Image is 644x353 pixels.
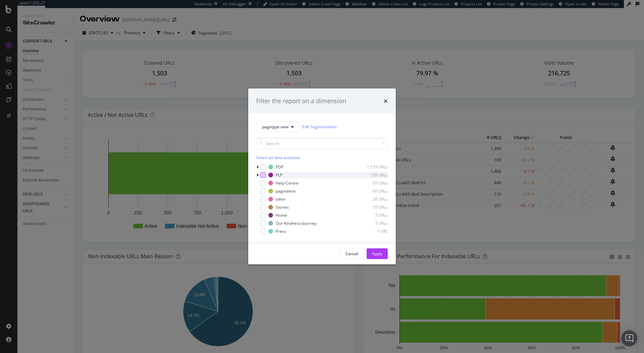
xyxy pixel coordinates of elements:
div: PLP [276,172,282,178]
div: 1,159 URLs [355,164,388,170]
span: pagetype-new [262,124,288,130]
div: 95 URLs [355,180,388,186]
div: 3 URLs [355,212,388,218]
button: Apply [367,248,388,259]
div: Apply [372,251,382,257]
div: times [384,97,388,105]
a: Edit Segmentation [302,123,336,130]
div: Our-Kindness-Journey [276,220,316,226]
div: modal [248,89,396,265]
div: 10 URLs [355,204,388,210]
div: 66 URLs [355,188,388,194]
div: Cancel [345,251,358,257]
div: 28 URLs [355,196,388,202]
div: Home [276,212,287,218]
div: PDP [276,164,283,170]
div: Select all data available [256,154,388,160]
div: 3 URLs [355,220,388,226]
div: Open Intercom Messenger [621,330,637,346]
div: other [276,196,286,202]
button: Cancel [340,248,364,259]
div: Filter the report on a dimension [256,97,346,105]
div: 139 URLs [355,172,388,178]
div: pagination [276,188,296,194]
div: Stories [276,204,289,210]
div: Press [276,228,286,234]
input: Search [256,137,388,149]
div: 1 URL [355,228,388,234]
div: Help-Centre [276,180,299,186]
button: pagetype-new [256,121,300,132]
